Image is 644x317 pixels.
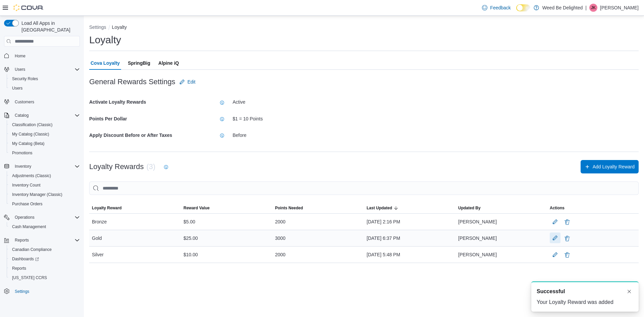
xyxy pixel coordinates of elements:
[585,4,587,12] p: |
[92,234,102,242] span: Gold
[1,213,83,222] button: Operations
[7,180,83,190] button: Inventory Count
[550,232,560,243] button: Edit LoyalReward
[19,20,80,33] span: Load All Apps in [GEOGRAPHIC_DATA]
[15,67,25,72] span: Users
[9,149,35,157] a: Promotions
[13,4,44,11] img: Cova
[12,266,26,271] span: Reports
[9,75,41,83] a: Security Roles
[593,163,635,170] span: Add Loyalty Reward
[7,245,83,254] button: Canadian Compliance
[89,24,639,32] nav: An example of EuiBreadcrumbs
[9,246,54,254] a: Canadian Compliance
[12,141,45,146] span: My Catalog (Beta)
[7,139,83,148] button: My Catalog (Beta)
[458,234,497,242] span: [PERSON_NAME]
[12,173,51,178] span: Adjustments (Classic)
[9,191,80,199] span: Inventory Manager (Classic)
[219,100,225,105] svg: Info
[181,248,272,261] div: $10.00
[128,56,150,70] span: SpringBig
[9,75,80,83] span: Security Roles
[563,218,571,226] button: Delete Loyalty Reward
[516,4,530,11] input: Dark Mode
[15,289,29,294] span: Settings
[12,51,80,60] span: Home
[12,182,41,188] span: Inventory Count
[89,133,172,138] b: Apply Discount Before or After Taxes
[9,140,80,148] span: My Catalog (Beta)
[1,111,83,120] button: Catalog
[12,76,38,82] span: Security Roles
[12,224,46,229] span: Cash Management
[219,116,225,122] svg: Info
[15,215,35,220] span: Operations
[550,216,560,227] button: Edit LoyalReward
[7,264,83,273] button: Reports
[92,205,122,211] span: Loyalty Reward
[9,191,65,199] a: Inventory Manager (Classic)
[625,287,633,296] button: Dismiss toast
[233,99,639,105] div: Active
[183,205,210,211] span: Reward Value
[550,249,560,260] button: Edit LoyalReward
[12,150,33,156] span: Promotions
[158,56,179,70] span: Alpine iQ
[15,53,25,59] span: Home
[9,172,54,180] a: Adjustments (Classic)
[9,223,80,231] span: Cash Management
[233,116,639,122] div: $1 = 10 Points
[12,162,80,170] span: Inventory
[7,84,83,93] button: Users
[591,4,596,12] span: JK
[9,172,80,180] span: Adjustments (Classic)
[12,131,49,137] span: My Catalog (Classic)
[9,274,80,282] span: Washington CCRS
[1,97,83,107] button: Customers
[581,160,639,173] button: Add Loyalty Reward
[275,251,285,259] span: 2000
[181,203,272,213] button: Reward Value
[458,251,497,259] span: [PERSON_NAME]
[9,121,80,129] span: Classification (Classic)
[9,130,52,138] a: My Catalog (Classic)
[537,287,633,296] div: Notification
[92,251,104,259] span: Silver
[15,164,31,169] span: Inventory
[12,213,80,221] span: Operations
[9,200,80,208] span: Purchase Orders
[12,52,28,60] a: Home
[89,203,181,213] button: Loyalty Reward
[1,51,83,60] button: Home
[364,215,455,228] div: [DATE] 2:16 PM
[9,149,80,157] span: Promotions
[589,4,597,12] div: Jordan Knott
[181,231,272,245] div: $25.00
[12,98,80,106] span: Customers
[12,236,80,244] span: Reports
[187,78,196,85] span: Edit
[7,129,83,139] button: My Catalog (Classic)
[89,99,146,105] b: Activate Loyalty Rewards
[364,231,455,245] div: [DATE] 6:37 PM
[455,203,547,213] button: Updated By
[12,236,32,244] button: Reports
[9,84,80,92] span: Users
[490,4,511,11] span: Feedback
[458,205,481,211] span: Updated By
[364,248,455,261] div: [DATE] 5:48 PM
[9,121,55,129] a: Classification (Classic)
[177,75,198,89] button: Edit
[275,234,285,242] span: 3000
[9,200,45,208] a: Purchase Orders
[91,56,120,70] span: Cova Loyalty
[563,234,571,243] button: Delete Loyalty Reward
[537,287,565,296] span: Successful
[9,255,80,263] span: Dashboards
[12,98,37,106] a: Customers
[275,218,285,226] span: 2000
[12,201,43,207] span: Purchase Orders
[4,48,80,314] nav: Complex example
